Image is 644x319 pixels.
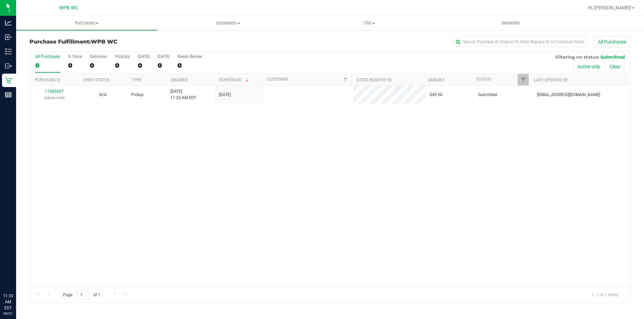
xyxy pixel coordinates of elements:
span: WPB WC [91,38,117,45]
a: Ordered [171,78,188,82]
span: [DATE] 11:26 AM EDT [170,88,196,101]
h3: Purchase Fulfillment: [30,39,230,45]
div: Needs Review [177,54,202,59]
div: [DATE] [158,54,169,59]
div: 0 [35,62,60,69]
a: Last Updated By [534,78,568,82]
a: Scheduled [219,77,250,82]
span: Filtering on status: [555,54,599,60]
span: 1 - 1 of 1 items [586,290,624,300]
a: Deliveries [440,16,581,30]
span: [EMAIL_ADDRESS][DOMAIN_NAME] [537,92,600,98]
iframe: Resource center [7,265,27,286]
a: Status [476,77,491,82]
inline-svg: Inbound [5,34,12,41]
span: Pickup [131,92,144,98]
div: 0 [138,62,150,69]
input: Search Purchase ID, Original ID, State Registry ID or Customer Name... [453,37,587,47]
span: WPB WC [59,5,78,11]
span: Not Applicable [99,92,107,97]
button: Active only [573,61,604,72]
p: 09/21 [3,311,13,316]
inline-svg: Reports [5,91,12,98]
a: State Registry ID [357,78,392,82]
inline-svg: Retail [5,77,12,84]
span: Deliveries [492,20,529,26]
div: Deliveries [90,54,107,59]
p: 11:32 AM EDT [3,293,13,311]
div: PickUps [115,54,130,59]
div: 0 [177,62,202,69]
inline-svg: Outbound [5,63,12,69]
div: In Store [68,54,82,59]
span: Submitted [478,92,497,98]
inline-svg: Inventory [5,48,12,55]
a: Tills [299,16,440,30]
button: All Purchases [594,36,631,48]
span: [DATE] [219,92,231,98]
a: Purchases [16,16,157,30]
a: 11983667 [45,89,64,94]
span: Submitted [600,54,625,60]
div: 0 [90,62,107,69]
button: Clear [605,61,625,72]
button: N/A [99,92,107,98]
input: 1 [77,290,89,300]
a: Filter [340,74,351,85]
a: Amount [428,78,445,82]
div: [DATE] [138,54,150,59]
span: Hi, [PERSON_NAME]! [588,5,631,10]
a: Customer [267,77,288,82]
span: Purchases [16,20,157,26]
a: Purchase ID [35,78,60,82]
div: 0 [68,62,82,69]
div: 0 [158,62,169,69]
a: Sync Status [84,78,109,82]
a: Filter [518,74,529,85]
span: $49.50 [430,92,442,98]
div: 0 [115,62,130,69]
div: All Purchases [35,54,60,59]
span: Tills [299,20,439,26]
a: Customers [157,16,299,30]
inline-svg: Analytics [5,19,12,26]
span: Customers [158,20,298,26]
p: (326401426) [34,95,74,101]
span: Page of 1 [57,290,106,300]
a: Type [132,78,142,82]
